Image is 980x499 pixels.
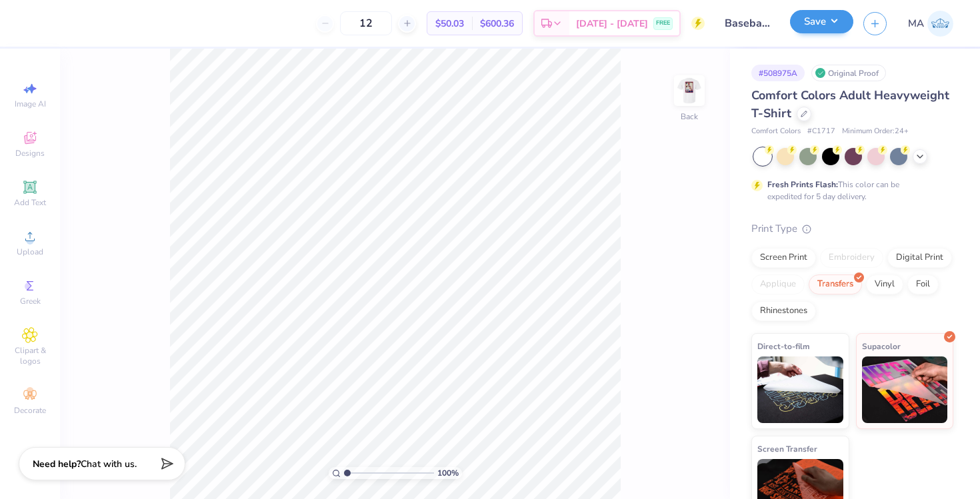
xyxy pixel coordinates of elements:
[20,296,41,306] span: Greek
[81,458,137,470] span: Chat with us.
[908,11,953,37] a: MA
[811,65,886,81] div: Original Proof
[437,467,459,479] span: 100 %
[809,274,862,294] div: Transfers
[757,339,810,353] span: Direct-to-film
[790,10,853,33] button: Save
[887,248,952,268] div: Digital Print
[576,17,648,31] span: [DATE] - [DATE]
[862,356,948,423] img: Supacolor
[751,248,816,268] div: Screen Print
[7,345,53,366] span: Clipart & logos
[17,247,43,257] span: Upload
[767,179,931,203] div: This color can be expedited for 5 day delivery.
[820,248,883,268] div: Embroidery
[907,274,939,294] div: Foil
[676,77,703,104] img: Back
[751,87,949,121] span: Comfort Colors Adult Heavyweight T-Shirt
[751,301,816,321] div: Rhinestones
[435,17,464,31] span: $50.03
[340,11,392,35] input: – –
[681,111,698,123] div: Back
[751,274,805,294] div: Applique
[757,442,817,456] span: Screen Transfer
[751,65,805,81] div: # 508975A
[842,126,909,137] span: Minimum Order: 24 +
[14,405,46,416] span: Decorate
[656,19,670,28] span: FREE
[751,221,953,237] div: Print Type
[927,11,953,37] img: Mittali Arora
[908,16,924,31] span: MA
[751,126,801,137] span: Comfort Colors
[767,179,838,190] strong: Fresh Prints Flash:
[14,197,46,208] span: Add Text
[15,148,45,159] span: Designs
[33,458,81,470] strong: Need help?
[715,10,780,37] input: Untitled Design
[866,274,903,294] div: Vinyl
[862,339,901,353] span: Supacolor
[15,99,46,109] span: Image AI
[757,356,843,423] img: Direct-to-film
[807,126,835,137] span: # C1717
[480,17,514,31] span: $600.36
